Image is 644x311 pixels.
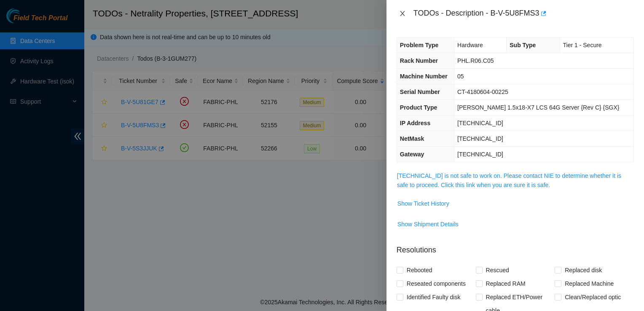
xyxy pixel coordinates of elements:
p: Resolutions [397,238,634,256]
span: Replaced RAM [483,277,529,290]
div: TODOs - Description - B-V-5U8FMS3 [413,7,634,20]
span: Sub Type [510,42,536,48]
span: CT-4180604-00225 [457,88,508,95]
span: Clean/Replaced optic [561,290,624,304]
span: Machine Number [400,73,448,80]
button: Show Shipment Details [397,217,459,231]
span: Rack Number [400,57,438,64]
span: Show Shipment Details [397,220,459,229]
span: close [399,10,406,17]
span: IP Address [400,120,430,126]
span: Replaced Machine [561,277,617,290]
span: 05 [457,73,464,80]
span: Rescued [483,263,513,277]
span: [PERSON_NAME] 1.5x18-X7 LCS 64G Server {Rev C} {SGX} [457,104,619,111]
span: [TECHNICAL_ID] [457,151,503,158]
span: NetMask [400,135,424,142]
span: PHL.R06.C05 [457,57,494,64]
span: [TECHNICAL_ID] [457,120,503,126]
span: Rebooted [403,263,436,277]
span: Hardware [457,42,483,48]
span: Show Ticket History [397,199,449,208]
button: Show Ticket History [397,197,450,210]
span: Reseated components [403,277,469,290]
span: Identified Faulty disk [403,290,464,304]
span: Gateway [400,151,424,158]
span: Product Type [400,104,437,111]
span: Problem Type [400,42,439,48]
a: [TECHNICAL_ID] is not safe to work on. Please contact NIE to determine whether it is safe to proc... [397,172,621,188]
span: Serial Number [400,88,440,95]
button: Close [397,10,408,18]
span: Tier 1 - Secure [563,42,602,48]
span: [TECHNICAL_ID] [457,135,503,142]
span: Replaced disk [561,263,605,277]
